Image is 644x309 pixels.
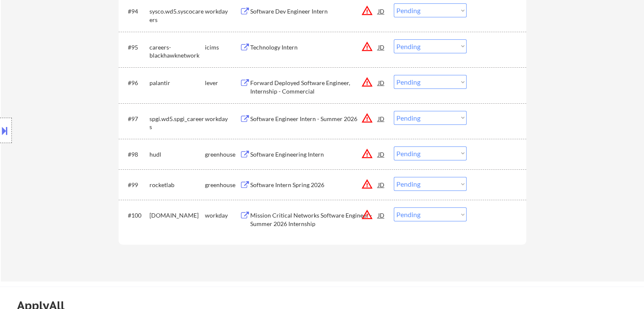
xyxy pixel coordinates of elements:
button: warning_amber [361,112,373,124]
div: JD [377,177,386,192]
div: Technology Intern [250,43,378,52]
div: workday [205,115,240,123]
div: hudl [149,150,205,159]
div: workday [205,211,240,220]
div: Software Dev Engineer Intern [250,7,378,16]
div: greenhouse [205,150,240,159]
div: Software Engineer Intern - Summer 2026 [250,115,378,123]
div: JD [377,75,386,90]
div: JD [377,3,386,19]
div: greenhouse [205,181,240,189]
div: icims [205,43,240,52]
div: careers-blackhawknetwork [149,43,205,60]
button: warning_amber [361,209,373,221]
div: Mission Critical Networks Software Engineer - Summer 2026 Internship [250,211,378,228]
div: spgi.wd5.spgi_careers [149,115,205,131]
div: JD [377,146,386,162]
div: workday [205,7,240,16]
div: #95 [128,43,143,52]
button: warning_amber [361,5,373,17]
div: JD [377,39,386,55]
div: JD [377,207,386,223]
div: #100 [128,211,143,220]
div: rocketlab [149,181,205,189]
div: [DOMAIN_NAME] [149,211,205,220]
button: warning_amber [361,41,373,52]
div: #94 [128,7,143,16]
div: lever [205,79,240,87]
button: warning_amber [361,148,373,160]
button: warning_amber [361,76,373,88]
div: Forward Deployed Software Engineer, Internship - Commercial [250,79,378,95]
div: palantir [149,79,205,87]
button: warning_amber [361,178,373,190]
div: Software Intern Spring 2026 [250,181,378,189]
div: JD [377,111,386,126]
div: sysco.wd5.syscocareers [149,7,205,24]
div: Software Engineering Intern [250,150,378,159]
